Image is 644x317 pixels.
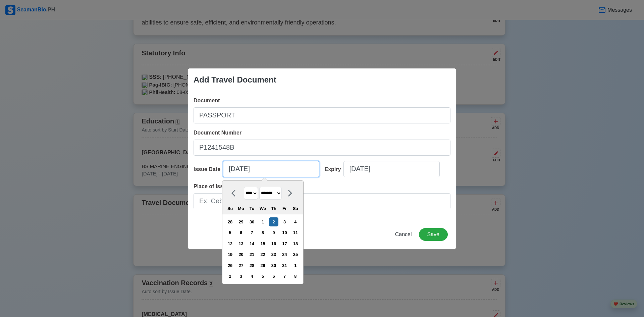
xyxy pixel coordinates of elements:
[269,250,278,259] div: Choose Thursday, October 23rd, 2025
[291,228,300,237] div: Choose Saturday, October 11th, 2025
[291,217,300,226] div: Choose Saturday, October 4th, 2025
[226,217,235,226] div: Choose Sunday, September 28th, 2025
[247,272,256,281] div: Choose Tuesday, November 4th, 2025
[236,228,246,237] div: Choose Monday, October 6th, 2025
[419,228,448,241] button: Save
[269,204,278,213] div: Th
[291,204,300,213] div: Sa
[291,250,300,259] div: Choose Saturday, October 25th, 2025
[395,231,412,237] span: Cancel
[194,193,450,209] input: Ex: Cebu City
[236,239,246,248] div: Choose Monday, October 13th, 2025
[224,216,301,282] div: month 2025-10
[194,98,220,103] span: Document
[236,250,246,259] div: Choose Monday, October 20th, 2025
[247,217,256,226] div: Choose Tuesday, September 30th, 2025
[236,217,246,226] div: Choose Monday, September 29th, 2025
[247,261,256,270] div: Choose Tuesday, October 28th, 2025
[258,261,267,270] div: Choose Wednesday, October 29th, 2025
[247,204,256,213] div: Tu
[247,239,256,248] div: Choose Tuesday, October 14th, 2025
[291,261,300,270] div: Choose Saturday, November 1st, 2025
[194,165,223,173] div: Issue Date
[291,272,300,281] div: Choose Saturday, November 8th, 2025
[194,183,229,189] span: Place of Issue
[280,250,289,259] div: Choose Friday, October 24th, 2025
[194,140,450,156] input: Ex: P12345678B
[269,217,278,226] div: Choose Thursday, October 2nd, 2025
[194,107,450,123] input: Ex: Passport
[280,217,289,226] div: Choose Friday, October 3rd, 2025
[194,130,241,136] span: Document Number
[236,204,246,213] div: Mo
[280,261,289,270] div: Choose Friday, October 31st, 2025
[325,165,344,173] div: Expiry
[226,250,235,259] div: Choose Sunday, October 19th, 2025
[194,74,276,86] div: Add Travel Document
[280,204,289,213] div: Fr
[226,228,235,237] div: Choose Sunday, October 5th, 2025
[280,228,289,237] div: Choose Friday, October 10th, 2025
[269,272,278,281] div: Choose Thursday, November 6th, 2025
[269,228,278,237] div: Choose Thursday, October 9th, 2025
[258,272,267,281] div: Choose Wednesday, November 5th, 2025
[391,228,416,241] button: Cancel
[280,239,289,248] div: Choose Friday, October 17th, 2025
[226,239,235,248] div: Choose Sunday, October 12th, 2025
[258,250,267,259] div: Choose Wednesday, October 22nd, 2025
[247,250,256,259] div: Choose Tuesday, October 21st, 2025
[258,204,267,213] div: We
[236,272,246,281] div: Choose Monday, November 3rd, 2025
[258,217,267,226] div: Choose Wednesday, October 1st, 2025
[280,272,289,281] div: Choose Friday, November 7th, 2025
[236,261,246,270] div: Choose Monday, October 27th, 2025
[258,228,267,237] div: Choose Wednesday, October 8th, 2025
[247,228,256,237] div: Choose Tuesday, October 7th, 2025
[226,204,235,213] div: Su
[269,239,278,248] div: Choose Thursday, October 16th, 2025
[291,239,300,248] div: Choose Saturday, October 18th, 2025
[258,239,267,248] div: Choose Wednesday, October 15th, 2025
[226,272,235,281] div: Choose Sunday, November 2nd, 2025
[269,261,278,270] div: Choose Thursday, October 30th, 2025
[226,261,235,270] div: Choose Sunday, October 26th, 2025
